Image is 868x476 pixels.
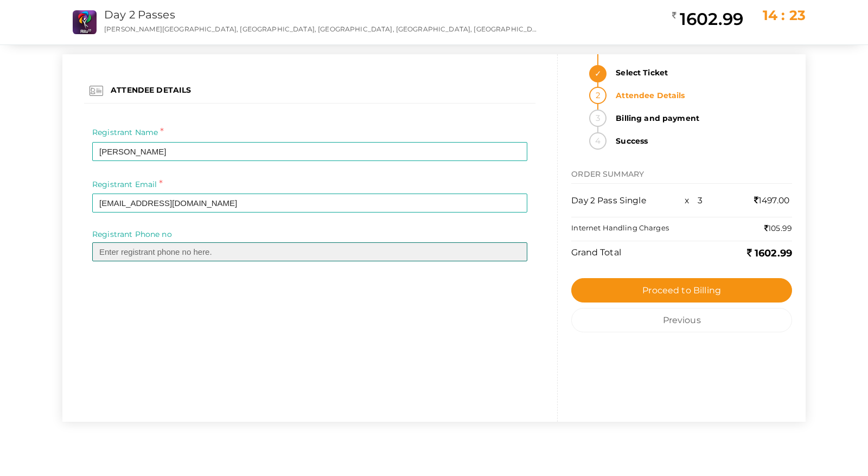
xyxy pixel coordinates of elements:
button: Previous [571,308,792,332]
span: Registrant Name [92,127,158,137]
span: Day 2 Pass Single [571,195,646,205]
label: Internet Handling Charges [571,223,669,233]
span: x 3 [685,195,703,205]
button: Proceed to Billing [571,278,792,303]
strong: Success [609,132,792,150]
strong: Select Ticket [609,64,792,81]
strong: Billing and payment [609,110,792,127]
input: Enter registrant email here. [92,194,527,213]
b: 1602.99 [747,247,792,259]
span: Registrant Phone no [92,229,172,239]
h2: 1602.99 [672,8,743,30]
input: Please enter your mobile number [92,242,527,261]
span: 1497.00 [754,195,789,205]
span: Registrant Email [92,179,157,189]
span: Proceed to Billing [642,285,721,295]
p: [PERSON_NAME][GEOGRAPHIC_DATA], [GEOGRAPHIC_DATA], [GEOGRAPHIC_DATA], [GEOGRAPHIC_DATA], [GEOGRAP... [104,24,538,34]
img: id-card.png [90,84,103,98]
label: Grand Total [571,247,621,259]
label: ATTENDEE DETAILS [111,85,191,95]
input: Enter registrant name here. [92,142,527,161]
a: Day 2 Passes [104,8,175,21]
label: 105.99 [764,223,792,234]
img: ROG1HZJP_small.png [73,10,97,34]
span: 14 : 23 [763,7,806,23]
strong: Attendee Details [609,87,792,104]
span: ORDER SUMMARY [571,169,644,179]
